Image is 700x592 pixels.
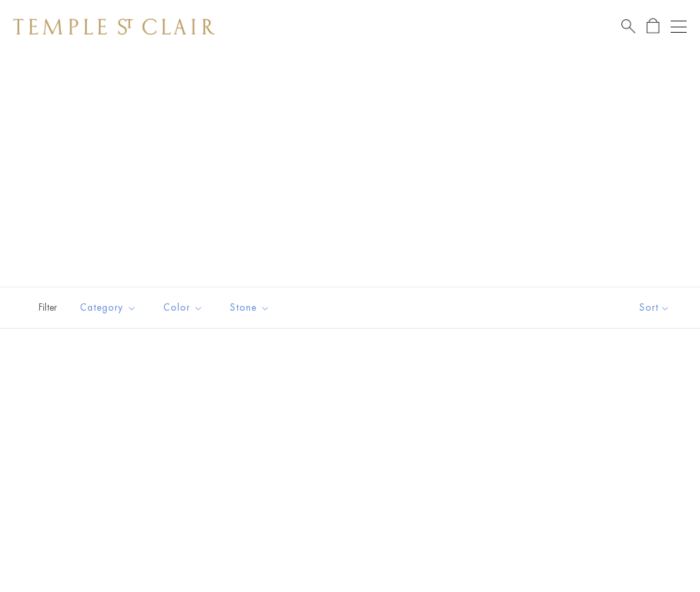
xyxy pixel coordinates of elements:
[609,287,700,328] button: Show sort by
[70,293,147,323] button: Category
[647,18,659,35] a: Open Shopping Bag
[153,293,213,323] button: Color
[621,18,635,35] a: Search
[671,19,687,35] button: Open navigation
[73,299,147,316] span: Category
[13,19,215,35] img: Temple St. Clair
[223,299,280,316] span: Stone
[157,299,213,316] span: Color
[220,293,280,323] button: Stone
